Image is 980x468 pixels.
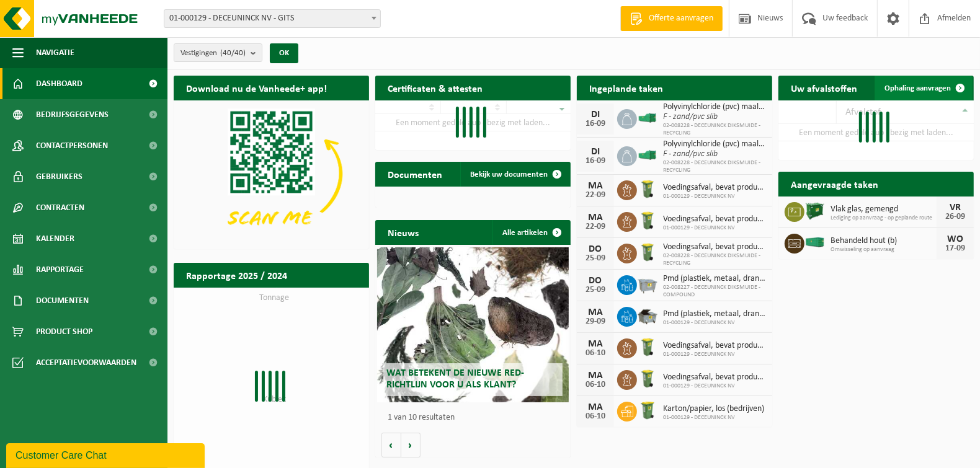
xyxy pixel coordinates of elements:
[646,12,716,25] span: Offerte aanvragen
[381,433,401,457] button: Vorige
[637,210,658,231] img: WB-0140-HPE-GN-50
[804,200,826,221] img: CR-BO-1C-1900-MET-01
[36,192,84,223] span: Contracten
[637,112,658,123] img: HK-XO-16-GN-00
[583,412,608,421] div: 06-10
[663,404,764,414] span: Karton/papier, los (bedrijven)
[637,179,658,200] img: WB-0140-HPE-GN-50
[583,317,608,326] div: 29-09
[401,433,421,457] button: Volgende
[583,191,608,200] div: 22-09
[663,139,766,149] span: Polyvinylchloride (pvc) maalgoed 0 -1 mm
[637,305,658,326] img: WB-5000-GAL-GY-01
[663,319,766,327] span: 01-000129 - DECEUNINCK NV
[36,347,136,378] span: Acceptatievoorwaarden
[583,339,608,349] div: MA
[778,172,891,196] h2: Aangevraagde taken
[831,236,937,246] span: Behandeld hout (b)
[164,9,381,28] span: 01-000129 - DECEUNINCK NV - GITS
[583,147,608,157] div: DI
[174,263,300,287] h2: Rapportage 2025 / 2024
[637,273,658,294] img: WB-2500-GAL-GY-01
[583,402,608,412] div: MA
[663,183,766,193] span: Voedingsafval, bevat producten van dierlijke oorsprong, onverpakt, categorie 3
[943,234,968,244] div: WO
[637,242,658,263] img: WB-0140-HPE-GN-50
[583,254,608,263] div: 25-09
[583,349,608,358] div: 06-10
[36,68,82,99] span: Dashboard
[377,247,569,402] a: Wat betekent de nieuwe RED-richtlijn voor u als klant?
[663,193,766,200] span: 01-000129 - DECEUNINCK NV
[637,149,658,161] img: HK-XO-16-GN-00
[470,170,548,179] span: Bekijk uw documenten
[375,162,455,186] h2: Documenten
[663,351,766,358] span: 01-000129 - DECEUNINCK NV
[637,400,658,421] img: WB-0240-HPE-GN-50
[583,381,608,389] div: 06-10
[492,220,569,245] a: Alle artikelen
[778,76,870,100] h2: Uw afvalstoffen
[663,284,766,299] span: 02-008227 - DECEUNINCK DIKSMUIDE - COMPOUND
[36,316,92,347] span: Product Shop
[875,76,973,100] a: Ophaling aanvragen
[36,130,108,161] span: Contactpersonen
[663,309,766,319] span: Pmd (plastiek, metaal, drankkartons) (bedrijven)
[663,149,718,159] i: F - zand/pvc slib
[270,43,298,63] button: OK
[663,382,766,390] span: 01-000129 - DECEUNINCK NV
[577,76,675,100] h2: Ingeplande taken
[583,157,608,166] div: 16-09
[36,161,82,192] span: Gebruikers
[583,223,608,231] div: 22-09
[583,244,608,254] div: DO
[663,122,766,137] span: 02-008228 - DECEUNINCK DIKSMUIDE - RECYCLING
[663,373,766,382] span: Voedingsafval, bevat producten van dierlijke oorsprong, onverpakt, categorie 3
[637,337,658,358] img: WB-0140-HPE-GN-50
[804,237,826,248] img: HK-XC-40-GN-00
[583,181,608,191] div: MA
[663,102,766,112] span: Polyvinylchloride (pvc) maalgoed 0 -1 mm
[583,307,608,317] div: MA
[663,414,764,422] span: 01-000129 - DECEUNINCK NV
[943,244,968,253] div: 17-09
[583,371,608,381] div: MA
[375,76,495,100] h2: Certificaten & attesten
[663,214,766,224] span: Voedingsafval, bevat producten van dierlijke oorsprong, onverpakt, categorie 3
[943,203,968,213] div: VR
[663,274,766,284] span: Pmd (plastiek, metaal, drankkartons) (bedrijven)
[36,99,109,130] span: Bedrijfsgegevens
[386,368,524,390] span: Wat betekent de nieuwe RED-richtlijn voor u als klant?
[831,205,937,214] span: Vlak glas, gemengd
[663,159,766,174] span: 02-008228 - DECEUNINCK DIKSMUIDE - RECYCLING
[174,100,369,247] img: Download de VHEPlus App
[583,110,608,120] div: DI
[583,213,608,223] div: MA
[220,49,246,57] count: (40/40)
[180,44,246,63] span: Vestigingen
[884,84,951,92] span: Ophaling aanvragen
[36,37,74,68] span: Navigatie
[831,246,937,254] span: Omwisseling op aanvraag
[583,276,608,286] div: DO
[164,10,380,27] span: 01-000129 - DECEUNINCK NV - GITS
[663,252,766,267] span: 02-008228 - DECEUNINCK DIKSMUIDE - RECYCLING
[36,223,74,254] span: Kalender
[583,120,608,128] div: 16-09
[277,287,368,312] a: Bekijk rapportage
[375,220,431,244] h2: Nieuws
[460,162,569,187] a: Bekijk uw documenten
[663,341,766,351] span: Voedingsafval, bevat producten van dierlijke oorsprong, onverpakt, categorie 3
[831,214,937,222] span: Lediging op aanvraag - op geplande route
[663,224,766,232] span: 01-000129 - DECEUNINCK NV
[637,368,658,389] img: WB-0140-HPE-GN-50
[620,6,723,31] a: Offerte aanvragen
[6,441,207,468] iframe: chat widget
[663,112,718,121] i: F - zand/pvc slib
[174,43,262,62] button: Vestigingen(40/40)
[36,254,84,285] span: Rapportage
[663,242,766,252] span: Voedingsafval, bevat producten van dierlijke oorsprong, onverpakt, categorie 3
[583,286,608,294] div: 25-09
[174,76,339,100] h2: Download nu de Vanheede+ app!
